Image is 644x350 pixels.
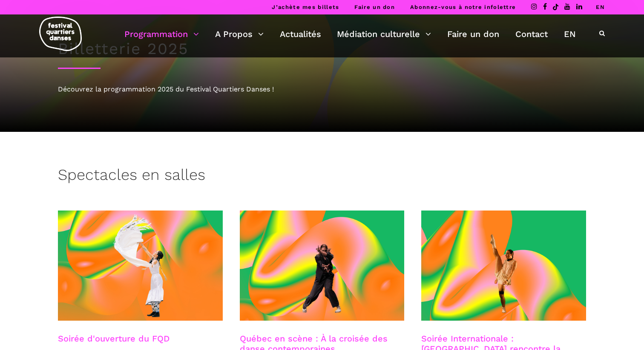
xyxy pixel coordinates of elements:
[215,27,264,41] a: A Propos
[124,27,199,41] a: Programmation
[596,4,605,10] a: EN
[564,27,576,41] a: EN
[58,166,205,187] h3: Spectacles en salles
[280,27,321,41] a: Actualités
[272,4,339,10] a: J’achète mes billets
[58,84,586,95] div: Découvrez la programmation 2025 du Festival Quartiers Danses !
[410,4,516,10] a: Abonnez-vous à notre infolettre
[354,4,395,10] a: Faire un don
[58,333,170,344] a: Soirée d'ouverture du FQD
[447,27,499,41] a: Faire un don
[337,27,431,41] a: Médiation culturelle
[39,17,82,51] img: logo-fqd-med
[515,27,548,41] a: Contact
